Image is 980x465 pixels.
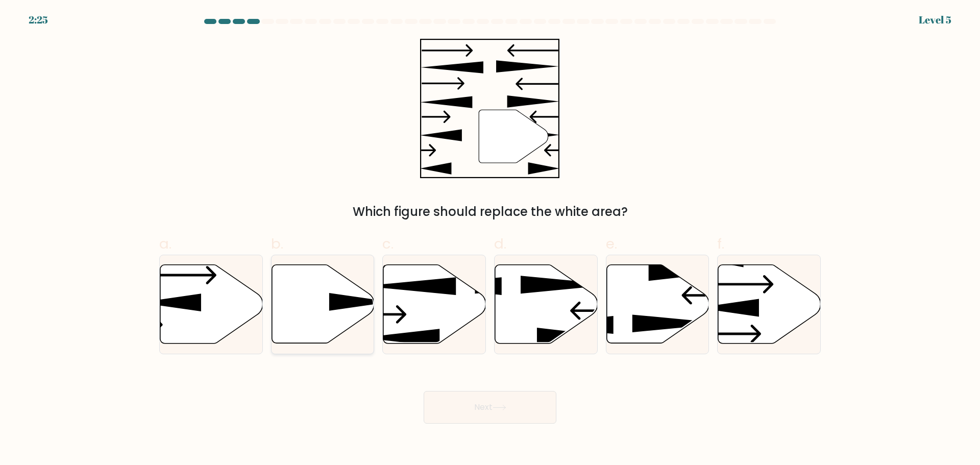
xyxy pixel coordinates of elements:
[717,234,724,254] span: f.
[919,12,951,28] div: Level 5
[271,234,283,254] span: b.
[159,234,171,254] span: a.
[165,203,815,221] div: Which figure should replace the white area?
[479,110,549,163] g: "
[29,12,48,28] div: 2:25
[382,234,394,254] span: c.
[606,234,617,254] span: e.
[494,234,506,254] span: d.
[424,391,556,424] button: Next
